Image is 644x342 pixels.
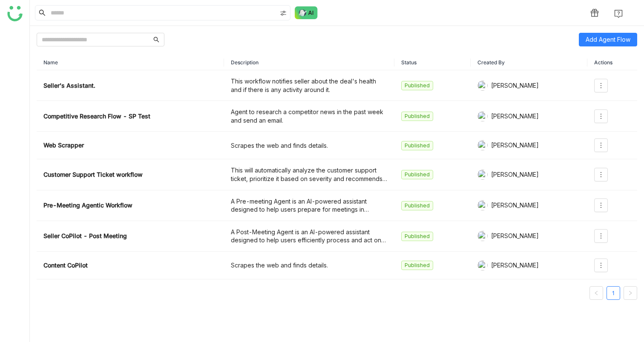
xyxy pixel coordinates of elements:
strong: Pre-Meeting Agentic Workflow [43,201,132,210]
button: Previous Page [589,286,603,300]
span: [PERSON_NAME] [491,141,539,150]
span: [PERSON_NAME] [491,231,539,241]
img: ask-buddy-normal.svg [295,6,318,19]
img: 684a9845de261c4b36a3b50d [477,260,488,270]
nz-tag: Published [401,141,433,150]
span: [PERSON_NAME] [491,201,539,210]
th: Name [37,55,224,70]
nz-tag: Published [401,81,433,90]
strong: Web Scrapper [43,141,84,150]
span: [PERSON_NAME] [491,81,539,90]
div: Scrapes the web and finds details. [231,261,388,270]
strong: Seller CoPilot - Post Meeting [43,231,127,241]
th: Description [224,55,394,70]
div: A Pre-meeting Agent is an AI-powered assistant designed to help users prepare for meetings in adv... [231,197,388,214]
span: [PERSON_NAME] [491,112,539,121]
nz-tag: Published [401,261,433,270]
th: Created By [471,55,587,70]
div: This will automatically analyze the customer support ticket, prioritize it based on severity and ... [231,166,388,183]
img: 684fd8469a55a50394c15cbc [477,111,488,121]
button: Add Agent Flow [579,33,637,46]
img: logo [7,6,23,21]
img: help.svg [614,9,623,18]
strong: Customer Support Ticket workflow [43,170,143,179]
nz-tag: Published [401,232,433,241]
th: Actions [587,55,637,70]
nz-tag: Published [401,112,433,121]
div: Scrapes the web and finds details. [231,141,388,150]
button: Next Page [624,286,637,300]
li: 1 [607,286,620,300]
span: [PERSON_NAME] [491,261,539,270]
img: search-type.svg [280,10,287,17]
a: 1 [607,287,620,299]
strong: Content CoPilot [43,261,88,270]
div: This workflow notifies seller about the deal's health and if there is any activity around it. [231,77,388,94]
div: Agent to research a competitor news in the past week and send an email. [231,108,388,124]
div: A Post-Meeting Agent is an AI-powered assistant designed to help users efficiently process and ac... [231,228,388,244]
img: 6860d480bc89cb0674c8c7e9 [477,200,488,210]
img: 684a9845de261c4b36a3b50d [477,80,488,91]
nz-tag: Published [401,201,433,210]
nz-tag: Published [401,170,433,179]
strong: Seller's Assistant. [43,81,95,90]
img: 684a9845de261c4b36a3b50d [477,140,488,150]
span: Add Agent Flow [586,35,630,44]
img: 684a9845de261c4b36a3b50d [477,170,488,180]
span: [PERSON_NAME] [491,170,539,179]
th: Status [394,55,471,70]
img: 684a9845de261c4b36a3b50d [477,231,488,241]
strong: Competitive Research Flow - SP Test [43,112,150,121]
